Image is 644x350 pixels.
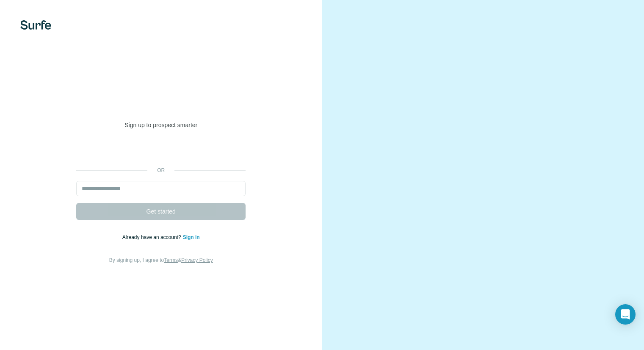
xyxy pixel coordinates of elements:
[109,257,213,263] span: By signing up, I agree to &
[181,257,213,263] a: Privacy Policy
[76,121,246,129] p: Sign up to prospect smarter
[615,304,636,325] div: Open Intercom Messenger
[164,257,178,263] a: Terms
[20,20,51,30] img: Surfe's logo
[76,85,246,119] h1: Welcome to [GEOGRAPHIC_DATA]
[72,142,250,161] iframe: Бутон за функцията „Вход с Google“
[147,167,174,174] p: or
[122,234,183,240] span: Already have an account?
[183,234,200,240] a: Sign in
